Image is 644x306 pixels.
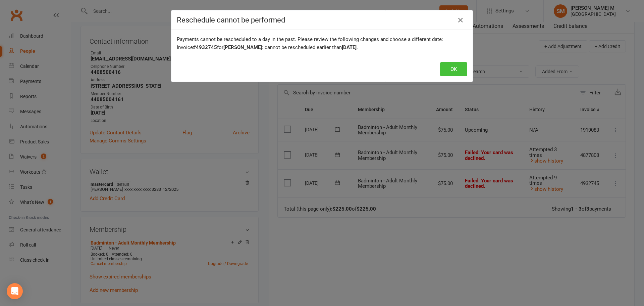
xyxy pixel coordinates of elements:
b: [DATE] [342,44,357,50]
h4: Reschedule cannot be performed [177,16,467,24]
button: Close [455,15,466,26]
button: OK [440,62,467,76]
div: Open Intercom Messenger [7,283,23,299]
div: Payments cannot be rescheduled to a day in the past. Please review the following changes and choo... [177,35,467,51]
b: #4932745 [193,44,217,50]
b: [PERSON_NAME] [223,44,262,50]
